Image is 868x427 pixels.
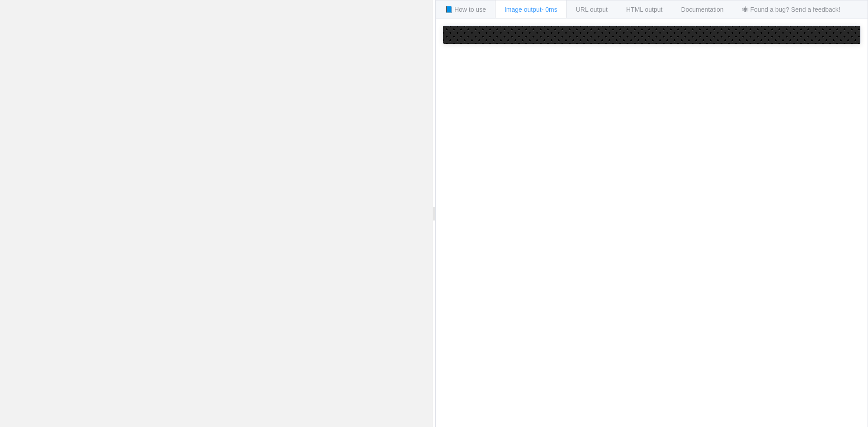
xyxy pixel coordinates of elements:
span: HTML output [626,6,662,13]
span: Documentation [681,6,723,13]
span: Image output [505,6,557,13]
span: - 0ms [542,6,557,13]
span: URL output [576,6,608,13]
span: 📘 How to use [445,6,486,13]
span: 🕷 Found a bug? Send a feedback! [742,6,840,13]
